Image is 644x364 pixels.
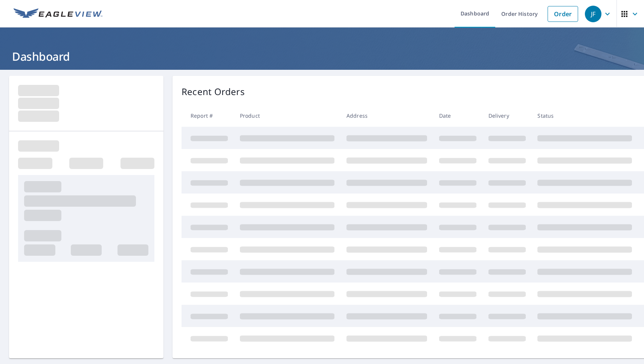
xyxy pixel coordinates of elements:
[9,49,635,64] h1: Dashboard
[548,6,578,22] a: Order
[482,104,532,127] th: Delivery
[234,104,340,127] th: Product
[433,104,482,127] th: Date
[531,104,638,127] th: Status
[14,8,102,20] img: EV Logo
[585,6,601,22] div: JF
[340,104,433,127] th: Address
[182,104,234,127] th: Report #
[182,85,245,98] p: Recent Orders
